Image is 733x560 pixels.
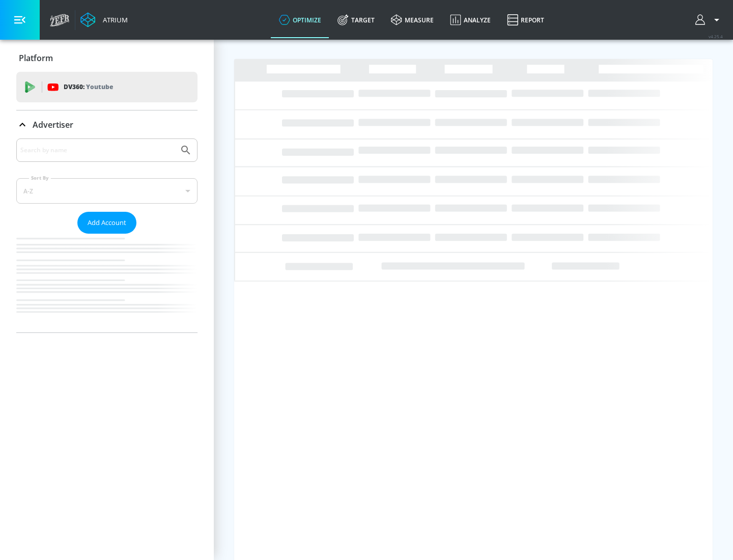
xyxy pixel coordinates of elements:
[19,52,53,64] p: Platform
[77,212,136,234] button: Add Account
[80,12,128,27] a: Atrium
[33,119,73,130] p: Advertiser
[20,144,175,157] input: Search by name
[16,72,198,102] div: DV360: Youtube
[709,34,723,39] span: v 4.25.4
[29,175,51,181] label: Sort By
[383,2,442,38] a: measure
[499,2,552,38] a: Report
[329,2,383,38] a: Target
[16,110,198,139] div: Advertiser
[16,44,198,72] div: Platform
[16,138,198,332] div: Advertiser
[99,15,128,24] div: Atrium
[442,2,499,38] a: Analyze
[16,178,198,204] div: A-Z
[86,81,113,92] p: Youtube
[271,2,329,38] a: optimize
[64,81,113,93] p: DV360:
[88,217,126,229] span: Add Account
[16,234,198,332] nav: list of Advertiser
